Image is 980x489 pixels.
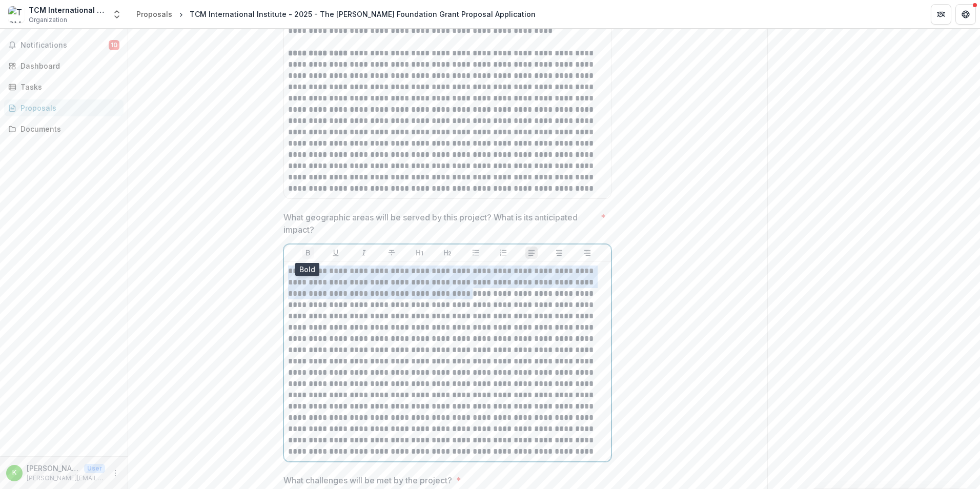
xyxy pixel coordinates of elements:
[21,124,115,134] div: Documents
[21,41,109,50] span: Notifications
[84,464,105,473] p: User
[497,247,509,259] button: Ordered List
[469,247,482,259] button: Bullet List
[581,247,594,259] button: Align Right
[21,81,115,92] div: Tasks
[525,247,538,259] button: Align Left
[132,7,540,22] nav: breadcrumb
[330,247,342,259] button: Underline
[12,470,16,476] div: ken@tcmi.org
[21,60,115,71] div: Dashboard
[414,247,426,259] button: Heading 1
[21,103,115,113] div: Proposals
[4,99,124,116] a: Proposals
[358,247,370,259] button: Italicize
[931,4,951,25] button: Partners
[441,247,454,259] button: Heading 2
[4,37,124,53] button: Notifications10
[110,4,124,25] button: Open entity switcher
[553,247,565,259] button: Align Center
[955,4,976,25] button: Get Help
[109,467,121,479] button: More
[283,211,597,236] p: What geographic areas will be served by this project? What is its anticipated impact?
[132,7,176,22] a: Proposals
[136,9,172,19] div: Proposals
[109,40,119,50] span: 10
[302,247,314,259] button: Bold
[283,474,452,486] p: What challenges will be met by the project?
[27,474,105,483] p: [PERSON_NAME][EMAIL_ADDRESS][DOMAIN_NAME]
[4,120,124,137] a: Documents
[4,78,124,95] a: Tasks
[4,57,124,74] a: Dashboard
[29,5,106,15] div: TCM International Institute
[27,463,80,474] p: [PERSON_NAME][EMAIL_ADDRESS][DOMAIN_NAME]
[385,247,398,259] button: Strike
[29,15,67,25] span: Organization
[8,6,25,23] img: TCM International Institute
[190,9,536,19] div: TCM International Institute - 2025 - The [PERSON_NAME] Foundation Grant Proposal Application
